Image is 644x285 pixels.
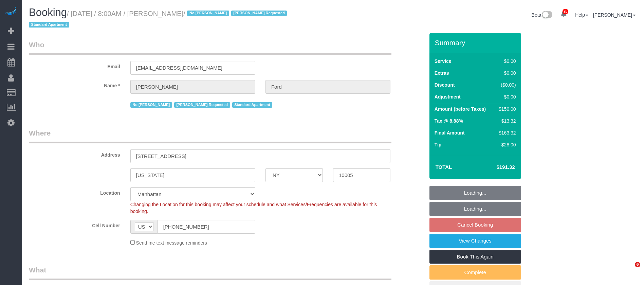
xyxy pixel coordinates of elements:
a: 28 [557,7,570,22]
input: City [130,168,255,182]
small: / [DATE] / 8:00AM / [PERSON_NAME] [29,10,289,29]
div: $0.00 [496,70,516,76]
input: First Name [130,80,255,94]
div: $13.32 [496,118,516,124]
h3: Summary [435,39,518,47]
div: $150.00 [496,106,516,112]
span: Booking [29,6,67,18]
img: New interface [541,11,552,20]
iframe: Intercom live chat [621,262,637,278]
span: 6 [635,262,640,267]
input: Last Name [265,80,390,94]
strong: Total [436,164,452,170]
div: $0.00 [496,58,516,65]
label: Name * [24,80,125,89]
input: Zip Code [333,168,390,182]
label: Discount [435,82,455,88]
label: Adjustment [435,93,461,100]
a: Help [575,12,588,18]
legend: Who [29,40,391,55]
label: Amount (before Taxes) [435,106,486,112]
label: Tax @ 8.88% [435,118,463,124]
div: ($0.00) [496,82,516,88]
legend: Where [29,128,391,143]
a: Beta [532,12,553,18]
label: Email [24,61,125,70]
span: 28 [563,9,568,14]
input: Email [130,61,255,75]
label: Address [24,149,125,158]
div: $163.32 [496,129,516,136]
span: No [PERSON_NAME] [130,102,172,108]
label: Final Amount [435,129,465,136]
label: Service [435,58,452,65]
span: [PERSON_NAME] Requested [231,11,287,16]
h4: $191.32 [476,164,515,170]
label: Location [24,187,125,196]
div: $0.00 [496,93,516,100]
label: Extras [435,70,449,76]
span: [PERSON_NAME] Requested [174,102,230,108]
a: Book This Again [429,250,521,264]
legend: What [29,265,391,280]
a: [PERSON_NAME] [593,12,636,18]
div: $28.00 [496,141,516,148]
label: Tip [435,141,442,148]
span: Send me text message reminders [136,240,207,246]
input: Cell Number [158,220,255,234]
span: No [PERSON_NAME] [187,11,229,16]
span: Standard Apartment [232,102,273,108]
a: View Changes [429,234,521,248]
img: Automaid Logo [4,7,18,16]
span: Standard Apartment [29,22,69,28]
span: Changing the Location for this booking may affect your schedule and what Services/Frequencies are... [130,202,377,214]
label: Cell Number [24,220,125,229]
